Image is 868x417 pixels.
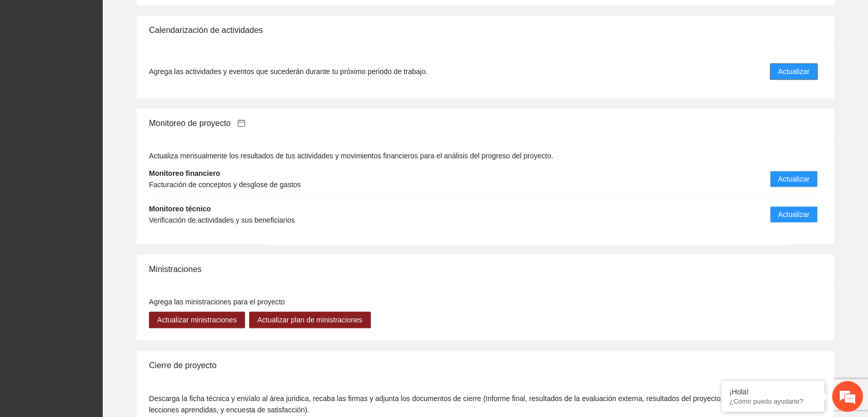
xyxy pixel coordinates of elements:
a: calendar [231,119,246,128]
strong: Monitoreo financiero [149,169,220,177]
div: Calendarización de actividades [149,15,822,45]
div: Minimizar ventana de chat en vivo [168,5,193,30]
div: Ministraciones [149,255,822,284]
span: Actualizar plan de ministraciones [257,314,363,325]
span: Actualizar ministraciones [157,314,237,325]
span: Facturación de conceptos y desglose de gastos [149,180,301,189]
button: Actualizar [770,206,818,223]
span: Descarga la ficha técnica y envíalo al área juridica, recaba las firmas y adjunta los documentos ... [149,394,805,414]
div: Monitoreo de proyecto [149,108,822,138]
span: Agrega las actividades y eventos que sucederán durante tu próximo periodo de trabajo. [149,66,427,77]
div: Cierre de proyecto [149,351,822,380]
button: Actualizar ministraciones [149,312,245,328]
textarea: Escriba su mensaje y pulse “Intro” [5,281,196,317]
span: Actualizar [778,66,809,77]
span: Agrega las ministraciones para el proyecto [149,298,285,306]
a: Actualizar ministraciones [149,316,245,324]
span: Actualiza mensualmente los resultados de tus actividades y movimientos financieros para el anális... [149,152,553,160]
span: calendar [237,119,246,127]
button: Actualizar plan de ministraciones [249,312,371,328]
span: Actualizar [778,173,809,185]
div: Chatee con nosotros ahora [53,52,173,66]
a: Actualizar plan de ministraciones [249,316,371,324]
button: Actualizar [770,171,818,187]
strong: Monitoreo técnico [149,205,211,213]
p: ¿Cómo puedo ayudarte? [729,397,817,405]
span: Estamos en línea. [60,137,142,241]
button: Actualizar [770,63,818,80]
span: Verificación de actividades y sus beneficiarios [149,216,295,224]
div: ¡Hola! [729,388,817,396]
span: Actualizar [778,209,809,220]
